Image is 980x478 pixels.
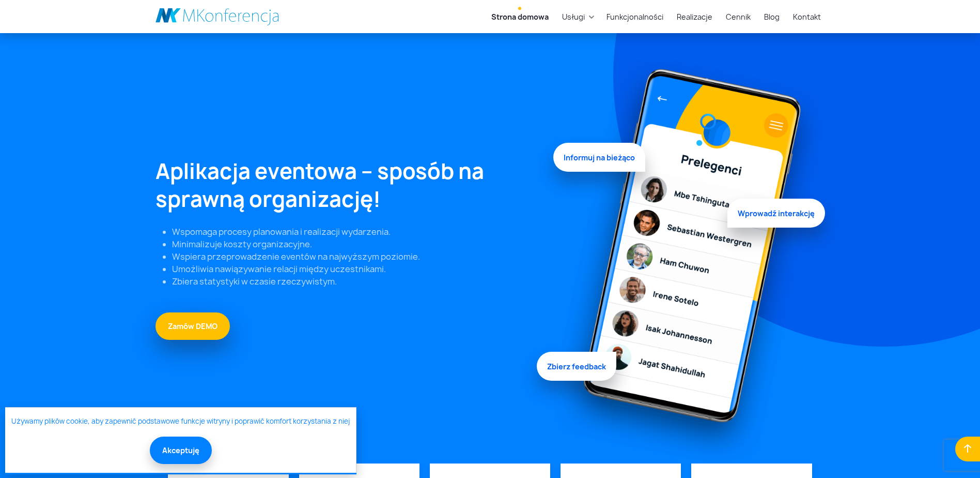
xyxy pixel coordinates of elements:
a: Blog [760,7,784,26]
li: Wspomaga procesy planowania i realizacji wydarzenia. [172,226,541,238]
span: Informuj na bieżąco [553,146,645,175]
h1: Aplikacja eventowa – sposób na sprawną organizację! [155,157,541,213]
img: Wróć do początku [964,444,971,453]
span: Zbierz feedback [537,349,616,378]
li: Umożliwia nawiązywanie relacji między uczestnikami. [172,263,541,275]
button: Akceptuję [150,437,212,464]
img: Graficzny element strony [553,58,825,464]
a: Usługi [558,7,589,26]
span: Wprowadź interakcję [727,196,825,225]
li: Wspiera przeprowadzenie eventów na najwyższym poziomie. [172,250,541,263]
li: Minimalizuje koszty organizacyjne. [172,238,541,250]
a: Funkcjonalności [602,7,667,26]
a: Używamy plików cookie, aby zapewnić podstawowe funkcje witryny i poprawić komfort korzystania z niej [11,416,350,427]
a: Zamów DEMO [155,312,230,340]
a: Cennik [722,7,755,26]
li: Zbiera statystyki w czasie rzeczywistym. [172,275,541,288]
a: Realizacje [673,7,717,26]
a: Strona domowa [487,7,553,26]
a: Kontakt [789,7,825,26]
